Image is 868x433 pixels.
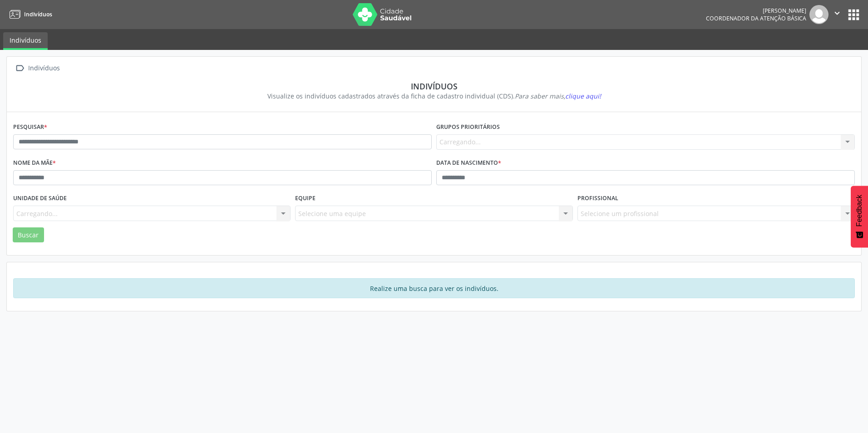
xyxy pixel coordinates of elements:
[855,195,863,226] span: Feedback
[13,62,26,75] i: 
[20,81,848,91] div: Indivíduos
[832,8,842,18] i: 
[706,7,806,15] div: [PERSON_NAME]
[809,5,829,24] img: img
[13,227,44,243] button: Buscar
[13,278,855,298] div: Realize uma busca para ver os indivíduos.
[577,192,618,206] label: Profissional
[13,62,61,75] a:  Indivíduos
[24,10,52,18] span: Indivíduos
[295,192,316,206] label: Equipe
[829,5,846,24] button: 
[3,32,48,50] a: Indivíduos
[851,186,868,247] button: Feedback - Mostrar pesquisa
[26,62,61,75] div: Indivíduos
[436,156,501,170] label: Data de nascimento
[846,7,862,23] button: apps
[20,91,848,101] div: Visualize os indivíduos cadastrados através da ficha de cadastro individual (CDS).
[13,192,67,206] label: Unidade de saúde
[565,92,601,100] span: clique aqui!
[13,156,56,170] label: Nome da mãe
[6,7,52,22] a: Indivíduos
[515,92,601,100] i: Para saber mais,
[13,120,47,134] label: Pesquisar
[706,15,806,22] span: Coordenador da Atenção Básica
[436,120,500,134] label: Grupos prioritários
